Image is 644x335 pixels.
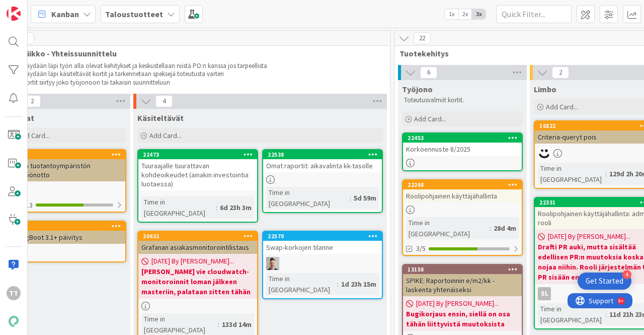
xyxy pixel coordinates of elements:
img: Visit kanbanzone.com [7,7,21,21]
div: 22538 [263,150,382,159]
span: : [218,319,219,330]
span: : [490,223,491,234]
div: 15614Uuden tuotantoympäristön käyttöönotto [7,150,125,181]
div: 10776 [11,223,125,230]
div: 9+ [51,4,56,12]
img: TN [266,257,279,270]
div: TT [7,286,21,300]
span: Add Card... [546,102,578,111]
span: Kanban [51,8,79,20]
div: 5d 59m [351,192,379,204]
span: Add Card... [414,114,446,123]
span: : [605,168,607,179]
div: Swap-korkojen tilanne [263,241,382,254]
span: : [350,192,351,204]
div: Korkoennuste 8/2025 [403,143,522,156]
div: Grafanan asiakasmonitorointilistaus [138,241,257,254]
img: MH [538,147,551,160]
div: 22268Roolipohjainen käyttäjähallinta [403,180,522,203]
a: 22453Korkoennuste 8/2025 [402,132,523,171]
div: 22570 [268,233,382,240]
div: Open Get Started checklist, remaining modules: 4 [578,273,631,290]
div: Get Started [586,276,623,286]
span: : [216,202,217,213]
div: 1d 23h 15m [339,279,379,290]
div: Time in [GEOGRAPHIC_DATA] [266,187,350,209]
div: 22268 [408,181,522,188]
span: 1x [445,9,458,19]
div: Time in [GEOGRAPHIC_DATA] [538,163,605,185]
span: 3/5 [416,243,426,254]
div: 13158SPIKE: Raportoinnin e/m2/kk -laskenta yhtenäiseksi [403,265,522,296]
div: 22453 [408,135,522,142]
span: Add Card... [149,131,182,140]
a: 22268Roolipohjainen käyttäjähallintaTime in [GEOGRAPHIC_DATA]:28d 4m3/5 [402,179,523,256]
span: [DATE] By [PERSON_NAME]... [416,298,499,309]
a: 22538Omat raportit: aikavalinta kk-tasolleTime in [GEOGRAPHIC_DATA]:5d 59m [262,149,383,213]
a: 22570Swap-korkojen tilanneTNTime in [GEOGRAPHIC_DATA]:1d 23h 15m [262,231,383,299]
span: 22 [414,32,431,44]
div: 10776 [7,222,125,231]
a: 22473Tuuraajalle tuurattavan kohdeoikeudet (ainakin investointia luotaessa)Time in [GEOGRAPHIC_DA... [137,149,258,223]
span: 2x [458,9,472,19]
span: [DATE] By [PERSON_NAME]... [548,231,630,242]
div: 133d 14m [219,319,254,330]
div: Roolipohjainen käyttäjähallinta [403,189,522,203]
div: 13158 [403,265,522,274]
div: 22453Korkoennuste 8/2025 [403,133,522,156]
div: 20432Grafanan asiakasmonitorointilistaus [138,232,257,254]
span: Työjono [402,84,433,94]
span: Käsiteltävät [137,113,184,123]
div: 22268 [403,180,522,189]
span: : [605,309,607,320]
div: SPIKE: Raportoinnin e/m2/kk -laskenta yhtenäiseksi [403,274,522,296]
div: Time in [GEOGRAPHIC_DATA] [266,273,337,295]
div: Time in [GEOGRAPHIC_DATA] [141,196,216,219]
div: 22538Omat raportit: aikavalinta kk-tasolle [263,150,382,172]
div: 22453 [403,133,522,143]
img: avatar [7,314,21,328]
div: 10776SpringBoot 3.1+ päivitys [7,222,125,244]
span: 6 [420,66,437,79]
span: Add Card... [18,131,50,140]
span: 4 [155,95,173,107]
div: 4 [622,270,631,279]
div: 22538 [268,151,382,158]
b: [PERSON_NAME] vie cloudwatch-monitoroinnit loman jälkeen masteriin, palataan sitten tähän [141,266,254,297]
div: 28d 4m [491,223,519,234]
span: [DATE] By [PERSON_NAME]... [151,256,234,266]
div: Time in [GEOGRAPHIC_DATA] [538,303,605,325]
div: 13158 [408,266,522,273]
span: 2 [24,95,41,107]
span: Limbo [534,84,556,94]
li: Kortit siirtyy joko työjonoon tai takaisin suunnitteluun [13,79,380,87]
div: TN [263,257,382,270]
a: 15614Uuden tuotantoympäristön käyttöönotto8/13 [6,149,126,213]
div: SpringBoot 3.1+ päivitys [7,231,125,244]
p: Toteutusvalmiit kortit. [404,96,521,104]
div: 22473 [143,151,257,158]
div: 20432 [138,232,257,241]
div: 6d 23h 3m [217,202,254,213]
span: : [337,279,339,290]
li: Käydään läpi käsiteltävät kortit ja tarkennetaan speksejä toteutusta varten [13,70,380,78]
div: 15614 [7,150,125,159]
div: Time in [GEOGRAPHIC_DATA] [406,217,490,239]
div: 22570 [263,232,382,241]
b: Taloustuotteet [105,9,163,19]
div: sl [538,287,551,300]
span: 2 [552,66,569,79]
div: Tuuraajalle tuurattavan kohdeoikeudet (ainakin investointia luotaessa) [138,159,257,190]
div: 22473Tuuraajalle tuurattavan kohdeoikeudet (ainakin investointia luotaessa) [138,150,257,190]
span: Support [21,2,46,14]
input: Quick Filter... [496,5,572,23]
div: 22570Swap-korkojen tilanne [263,232,382,254]
span: Keskiviikko - Yhteissuunnittelu [3,48,378,58]
div: Uuden tuotantoympäristön käyttöönotto [7,159,125,181]
span: 3x [472,9,486,19]
a: 10776SpringBoot 3.1+ päivitys [6,221,126,262]
li: Käydään läpi työn alla olevat kehitykset ja keskustellaan niistä PO:n kanssa jos tarpeellista [13,62,380,70]
b: Bugikorjaus ensin, siellä on osa tähän liittyvistä muutoksista [406,309,519,329]
div: Omat raportit: aikavalinta kk-tasolle [263,159,382,172]
div: 20432 [143,233,257,240]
